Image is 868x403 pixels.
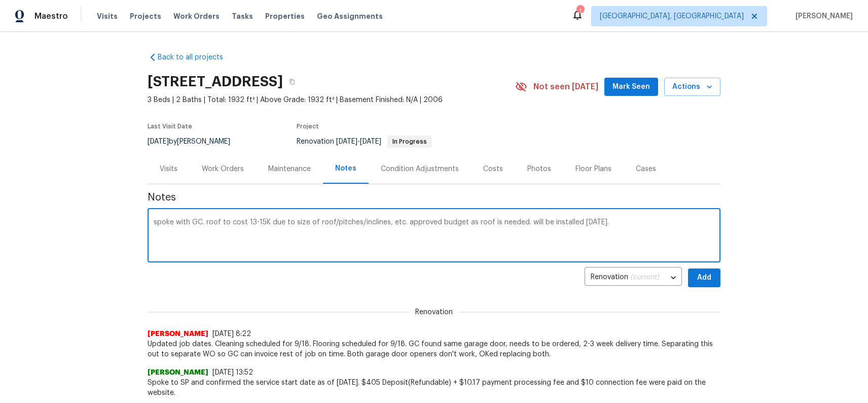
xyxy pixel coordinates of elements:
[148,77,283,87] h2: [STREET_ADDRESS]
[212,369,253,376] span: [DATE] 13:52
[600,11,744,21] span: [GEOGRAPHIC_DATA], [GEOGRAPHIC_DATA]
[148,367,208,378] span: [PERSON_NAME]
[148,52,245,62] a: Back to all projects
[636,164,656,174] div: Cases
[576,6,584,16] div: 1
[604,78,658,96] button: Mark Seen
[630,274,659,281] span: (current)
[381,164,459,174] div: Condition Adjustments
[297,138,432,145] span: Renovation
[148,138,169,145] span: [DATE]
[483,164,503,174] div: Costs
[148,378,720,398] span: Spoke to SP and confirmed the service start date as of [DATE]. $405 Deposit(Refundable) + $10.17 ...
[335,163,356,174] div: Notes
[212,330,251,338] span: [DATE] 8:22
[409,307,459,317] span: Renovation
[148,339,720,359] span: Updated job dates. Cleaning scheduled for 9/18. Flooring scheduled for 9/18. GC found same garage...
[527,164,551,174] div: Photos
[283,73,301,91] button: Copy Address
[265,11,305,21] span: Properties
[148,136,242,148] div: by [PERSON_NAME]
[388,139,431,145] span: In Progress
[97,11,118,21] span: Visits
[34,11,68,21] span: Maestro
[202,164,244,174] div: Work Orders
[336,138,357,145] span: [DATE]
[148,192,720,203] span: Notes
[696,272,712,284] span: Add
[533,82,598,92] span: Not seen [DATE]
[130,11,161,21] span: Projects
[160,164,177,174] div: Visits
[232,13,253,20] span: Tasks
[664,78,720,96] button: Actions
[585,265,682,290] div: Renovation (current)
[148,123,192,129] span: Last Visit Date
[148,329,208,339] span: [PERSON_NAME]
[360,138,381,145] span: [DATE]
[154,219,714,254] textarea: spoke with GC. roof to cost 13-15K due to size of roof/pitches/inclines, etc. approved budget as ...
[317,11,383,21] span: Geo Assignments
[791,11,853,21] span: [PERSON_NAME]
[336,138,381,145] span: -
[148,95,515,105] span: 3 Beds | 2 Baths | Total: 1932 ft² | Above Grade: 1932 ft² | Basement Finished: N/A | 2006
[688,268,720,287] button: Add
[575,164,611,174] div: Floor Plans
[268,164,311,174] div: Maintenance
[612,81,650,93] span: Mark Seen
[297,123,319,129] span: Project
[173,11,220,21] span: Work Orders
[672,81,712,93] span: Actions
